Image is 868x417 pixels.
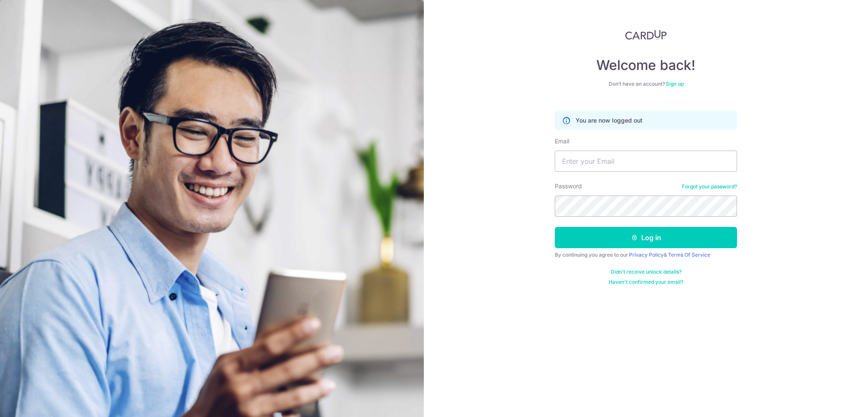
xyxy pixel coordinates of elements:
[555,81,737,87] div: Don’t have an account?
[682,183,737,190] a: Forgot your password?
[555,182,582,190] label: Password
[625,30,667,40] img: CardUp Logo
[668,252,710,258] a: Terms Of Service
[555,252,737,258] div: By continuing you agree to our &
[555,227,737,248] button: Log in
[555,137,569,146] label: Email
[555,57,737,74] h4: Welcome back!
[555,151,737,172] input: Enter your Email
[611,269,682,275] a: Didn't receive unlock details?
[666,81,684,87] a: Sign up
[576,116,643,125] p: You are now logged out
[629,252,664,258] a: Privacy Policy
[609,279,683,285] a: Haven't confirmed your email?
